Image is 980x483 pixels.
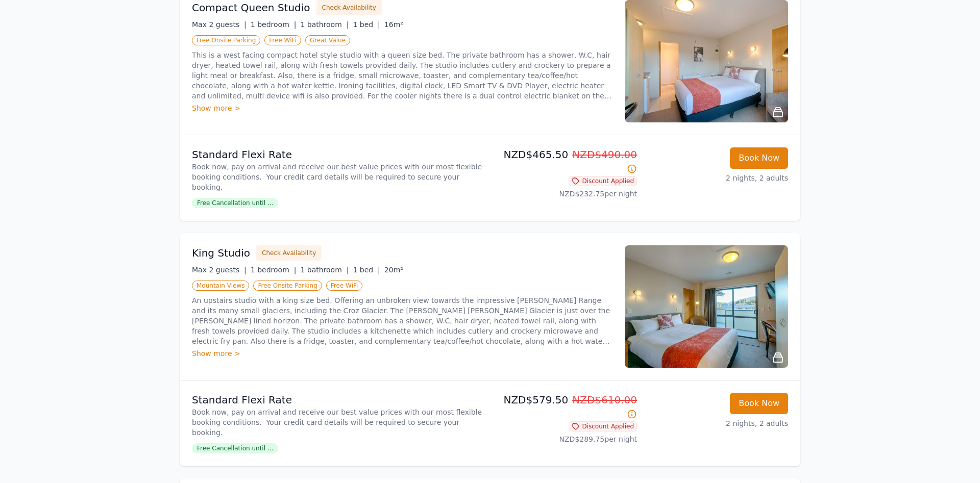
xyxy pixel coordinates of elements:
[192,348,612,359] div: Show more >
[192,407,486,438] p: Book now, pay on arrival and receive our best value prices with our most flexible booking conditi...
[192,50,612,101] p: This is a west facing compact hotel style studio with a queen size bed. The private bathroom has ...
[192,20,247,29] span: Max 2 guests |
[264,35,301,45] span: Free WiFi
[192,162,486,192] p: Book now, pay on arrival and receive our best value prices with our most flexible booking conditi...
[730,147,788,169] button: Book Now
[353,266,380,274] span: 1 bed |
[192,295,612,346] p: An upstairs studio with a king size bed. Offering an unbroken view towards the impressive [PERSON...
[192,393,486,407] p: Standard Flexi Rate
[569,421,637,431] span: Discount Applied
[384,20,403,29] span: 16m²
[192,443,278,453] span: Free Cancellation until ...
[305,35,350,45] span: Great Value
[494,393,637,421] p: NZD$579.50
[192,103,612,113] div: Show more >
[192,147,486,162] p: Standard Flexi Rate
[300,20,349,29] span: 1 bathroom |
[494,189,637,199] p: NZD$232.75 per night
[384,266,403,274] span: 20m²
[256,245,322,261] button: Check Availability
[253,281,322,291] span: Free Onsite Parking
[730,393,788,414] button: Book Now
[645,418,788,428] p: 2 nights, 2 adults
[192,266,247,274] span: Max 2 guests |
[494,147,637,176] p: NZD$465.50
[645,173,788,183] p: 2 nights, 2 adults
[494,434,637,444] p: NZD$289.75 per night
[192,35,260,45] span: Free Onsite Parking
[569,176,637,186] span: Discount Applied
[326,281,363,291] span: Free WiFi
[572,148,637,161] span: NZD$490.00
[300,266,349,274] span: 1 bathroom |
[192,246,250,260] h3: King Studio
[353,20,380,29] span: 1 bed |
[192,281,249,291] span: Mountain Views
[251,20,297,29] span: 1 bedroom |
[192,1,310,15] h3: Compact Queen Studio
[572,394,637,406] span: NZD$610.00
[251,266,297,274] span: 1 bedroom |
[192,198,278,208] span: Free Cancellation until ...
